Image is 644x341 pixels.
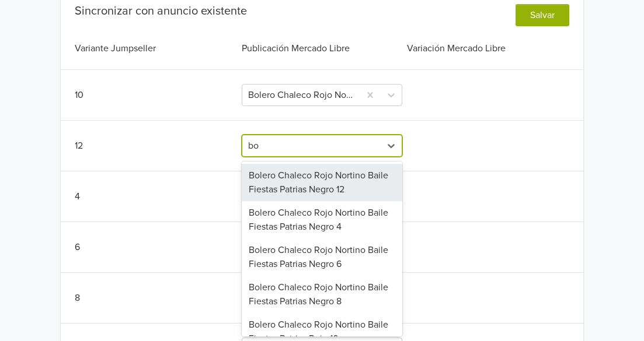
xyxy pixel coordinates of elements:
[242,238,402,276] div: Bolero Chaleco Rojo Nortino Baile Fiestas Patrias Negro 6
[516,4,569,26] button: Salvar
[239,41,404,55] div: Publicación Mercado Libre
[405,41,569,55] div: Variación Mercado Libre
[75,88,239,102] div: 10
[75,41,239,55] div: Variante Jumpseller
[75,291,239,305] div: 8
[75,4,247,18] div: Sincronizar con anuncio existente
[75,189,239,203] div: 4
[242,276,402,313] div: Bolero Chaleco Rojo Nortino Baile Fiestas Patrias Negro 8
[242,201,402,238] div: Bolero Chaleco Rojo Nortino Baile Fiestas Patrias Negro 4
[242,164,402,201] div: Bolero Chaleco Rojo Nortino Baile Fiestas Patrias Negro 12
[75,139,239,153] div: 12
[75,240,239,254] div: 6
